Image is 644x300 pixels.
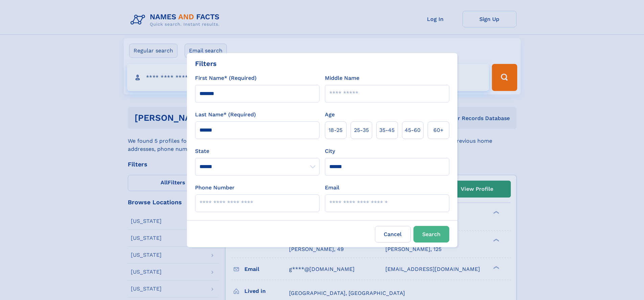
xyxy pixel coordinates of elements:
[195,74,257,82] label: First Name* (Required)
[325,147,335,155] label: City
[325,111,335,119] label: Age
[354,126,369,134] span: 25‑35
[195,111,256,119] label: Last Name* (Required)
[195,147,319,155] label: State
[379,126,395,134] span: 35‑45
[325,74,359,82] label: Middle Name
[195,184,235,192] label: Phone Number
[375,226,411,243] label: Cancel
[325,184,339,192] label: Email
[405,126,421,134] span: 45‑60
[433,126,444,134] span: 60+
[329,126,342,134] span: 18‑25
[413,226,449,243] button: Search
[195,59,217,69] div: Filters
